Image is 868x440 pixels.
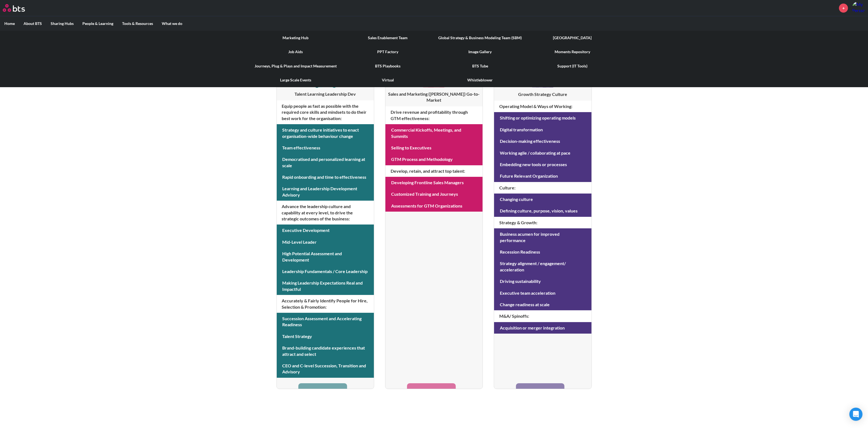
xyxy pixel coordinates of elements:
[46,16,78,31] label: Sharing Hubs
[494,182,591,194] h4: Culture :
[852,1,865,15] a: Profile
[19,16,46,31] label: About BTS
[277,91,374,97] h3: Talent Learning Leadership Dev
[3,4,25,12] img: BTS Logo
[277,295,374,313] h4: Accurately & Fairly Identify People for Hire, Selection & Promotion :
[157,16,187,31] label: What we do
[277,100,374,124] h4: Equip people as fast as possible with the required core skills and mindsets to do their best work...
[3,4,35,12] a: Go home
[385,106,483,124] h4: Drive revenue and profitability through GTM effectiveness :
[494,217,591,228] h4: Strategy & Growth :
[494,310,591,322] h4: M&A/ Spinoffs :
[78,16,118,31] label: People & Learning
[385,165,483,177] h4: Develop, retain, and attract top talent :
[494,91,591,97] h3: Growth Strategy Culture
[494,101,591,112] h4: Operating Model & Ways of Working :
[385,91,483,103] h3: Sales and Marketing ([PERSON_NAME]) Go-to-Market
[852,1,865,15] img: My Persson
[277,201,374,225] h4: Advance the leadership culture and capability at every level, to drive the strategic outcomes of ...
[849,408,863,421] div: Open Intercom Messenger
[839,4,848,13] a: +
[118,16,157,31] label: Tools & Resources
